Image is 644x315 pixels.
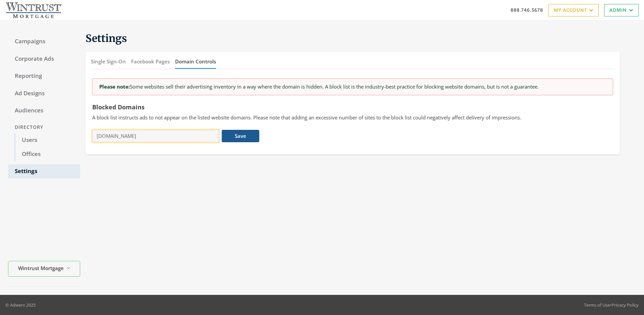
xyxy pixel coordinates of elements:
a: Terms of Use [584,302,610,308]
button: Single Sign-On [91,54,126,69]
button: Facebook Pages [131,54,170,69]
div: Some websites sell their advertising inventory in a way where the domain is hidden. A block list ... [92,78,613,95]
p: © Adwerx 2025 [5,302,36,308]
a: Users [15,133,80,147]
a: 888.746.5678 [511,6,543,13]
div: • [584,302,639,308]
h5: Blocked Domains [92,103,613,111]
a: Admin [604,4,639,16]
span: Settings [86,32,127,45]
a: My Account [548,4,599,16]
a: Reporting [8,69,80,83]
strong: Please note: [99,83,130,90]
a: Settings [8,164,80,178]
a: Offices [15,147,80,161]
a: Corporate Ads [8,52,80,66]
a: Campaigns [8,35,80,49]
button: Save [222,130,259,142]
img: Adwerx [5,2,62,18]
button: Domain Controls [175,54,216,69]
span: Wintrust Mortgage [18,264,64,272]
a: Audiences [8,104,80,118]
input: enter a domain [92,130,219,142]
div: Directory [8,121,80,134]
a: Privacy Policy [611,302,639,308]
p: A block list instructs ads to not appear on the listed website domains. Please note that adding a... [92,114,613,121]
button: Wintrust Mortgage [8,261,80,277]
a: Ad Designs [8,87,80,101]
